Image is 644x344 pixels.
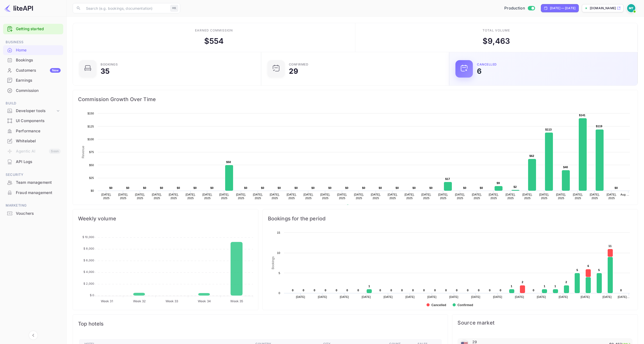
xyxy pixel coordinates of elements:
[3,106,63,115] div: Developer tools
[449,295,458,298] text: [DATE]
[292,289,293,292] text: 0
[230,299,243,303] tspan: Week 35
[522,193,532,200] text: [DATE], 2025
[83,270,94,274] tspan: $ 4,000
[109,186,113,189] text: $0
[3,172,63,178] span: Security
[379,289,381,292] text: 0
[303,289,304,292] text: 0
[457,303,473,307] text: Confirmed
[126,186,129,189] text: $0
[3,45,63,55] div: Home
[351,205,364,208] text: Revenue
[193,186,197,189] text: $0
[541,4,579,12] div: Click to change the date range period
[354,193,364,200] text: [DATE], 2025
[3,178,63,187] a: Team management
[16,138,61,144] div: Whitelabel
[565,281,567,284] text: 2
[396,186,399,189] text: $0
[471,295,480,298] text: [DATE]
[3,136,63,146] div: Whitelabel
[504,5,525,11] span: Production
[83,259,94,262] tspan: $ 6,000
[78,95,632,103] span: Commission Growth Over Time
[559,295,568,298] text: [DATE]
[277,251,280,254] text: 10
[3,86,63,96] div: Commission
[434,289,436,292] text: 0
[210,186,214,189] text: $0
[16,190,61,196] div: Fraud management
[3,209,63,218] a: Vouchers
[16,211,61,217] div: Vouchers
[384,295,393,298] text: [DATE]
[563,166,568,169] text: $40
[166,299,178,303] tspan: Week 33
[325,289,326,292] text: 0
[590,193,600,200] text: [DATE], 2025
[618,295,630,298] text: [DATE]…
[478,289,479,292] text: 0
[169,193,179,200] text: [DATE], 2025
[423,289,425,292] text: 0
[587,264,589,267] text: 6
[3,86,63,95] a: Commission
[421,193,431,200] text: [DATE], 2025
[445,177,450,180] text: $17
[506,193,516,200] text: [DATE], 2025
[278,186,281,189] text: $0
[244,186,247,189] text: $0
[3,24,63,34] div: Getting started
[318,295,327,298] text: [DATE]
[3,209,63,219] div: Vouchers
[16,26,61,32] a: Getting started
[500,289,501,292] text: 0
[483,28,510,33] div: Total volume
[620,289,622,292] text: 0
[514,185,517,188] text: $2
[89,164,94,167] text: $50
[253,193,263,200] text: [DATE], 2025
[3,66,63,76] div: CustomersNew
[16,88,61,94] div: Commission
[477,68,482,75] div: 6
[489,289,490,292] text: 0
[602,295,612,298] text: [DATE]
[429,186,433,189] text: $0
[340,295,349,298] text: [DATE]
[89,176,94,179] text: $25
[16,128,61,134] div: Performance
[143,186,146,189] text: $0
[82,235,94,239] tspan: $ 10,000
[270,193,280,200] text: [DATE], 2025
[431,303,446,307] text: Cancelled
[287,193,297,200] text: [DATE], 2025
[3,188,63,198] div: Fraud management
[3,126,63,136] div: Performance
[91,189,94,192] text: $0
[412,289,414,292] text: 0
[135,193,145,200] text: [DATE], 2025
[88,125,94,128] text: $125
[388,193,398,200] text: [DATE], 2025
[202,193,212,200] text: [DATE], 2025
[345,186,348,189] text: $0
[88,138,94,141] text: $100
[3,126,63,136] a: Performance
[445,289,447,292] text: 0
[226,160,231,164] text: $50
[368,285,370,288] text: 1
[483,35,510,47] div: $ 9,463
[539,193,549,200] text: [DATE], 2025
[545,128,552,131] text: $113
[511,285,512,288] text: 1
[195,28,233,33] div: Earned commission
[590,6,616,10] p: [DOMAIN_NAME]
[515,295,524,298] text: [DATE]
[16,108,56,114] div: Developer tools
[16,159,61,165] div: API Logs
[3,101,63,106] span: Build
[554,285,556,288] text: 1
[160,186,163,189] text: $0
